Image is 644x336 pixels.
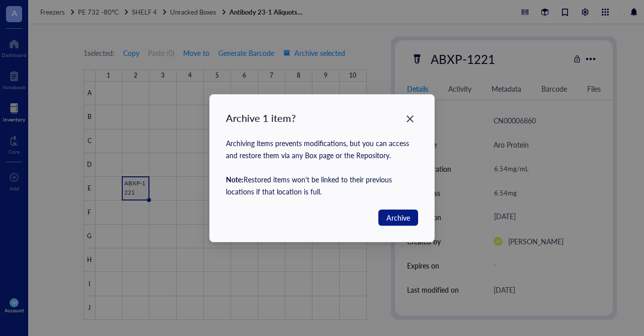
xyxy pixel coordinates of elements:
[402,113,418,125] span: Close
[226,111,418,125] div: Archive 1 item?
[386,212,410,223] span: Archive
[378,210,418,226] button: Archive
[226,174,244,184] b: Note:
[226,137,418,197] div: Archiving items prevents modifications, but you can access and restore them via any Box page or t...
[402,111,418,127] button: Close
